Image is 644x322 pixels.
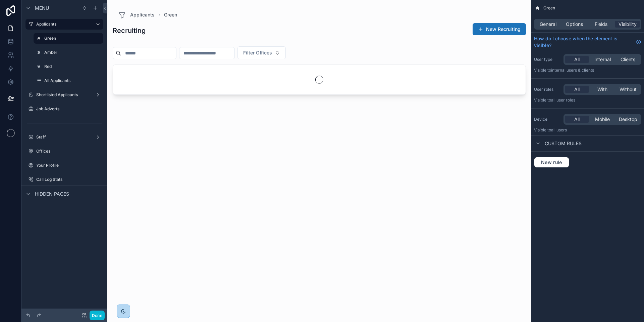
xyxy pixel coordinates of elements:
[36,92,93,97] label: Shortlisted Applicants
[35,5,49,11] span: Menu
[36,106,102,112] label: Job Adverts
[36,177,102,182] label: Call Log Stats
[36,149,102,154] label: Offices
[534,35,641,49] a: How do I choose when the element is visible?
[534,35,633,49] span: How do I choose when the element is visible?
[44,78,102,83] label: All Applicants
[534,117,561,122] label: Device
[534,68,641,73] p: Visible to
[90,311,105,320] button: Done
[597,86,607,93] span: With
[44,64,102,69] label: Red
[543,5,555,11] span: Green
[25,160,103,171] a: Your Profile
[621,56,635,63] span: Clients
[25,19,103,30] a: Applicants
[534,57,561,62] label: User type
[620,86,637,93] span: Without
[619,116,637,123] span: Desktop
[34,47,103,58] a: Amber
[36,22,90,27] label: Applicants
[595,21,607,28] span: Fields
[34,33,103,44] a: Green
[25,89,103,100] a: Shortlisted Applicants
[25,174,103,185] a: Call Log Stats
[574,86,580,93] span: All
[538,159,565,165] span: New rule
[551,97,575,103] span: All user roles
[36,163,102,168] label: Your Profile
[44,36,99,41] label: Green
[35,191,69,197] span: Hidden pages
[619,21,637,28] span: Visibility
[534,97,641,103] p: Visible to
[25,146,103,157] a: Offices
[34,75,103,86] a: All Applicants
[545,140,582,147] span: Custom rules
[25,132,103,143] a: Staff
[566,21,583,28] span: Options
[551,127,567,132] span: all users
[574,116,580,123] span: All
[44,50,102,55] label: Amber
[534,157,569,168] button: New rule
[574,56,580,63] span: All
[595,116,610,123] span: Mobile
[534,87,561,92] label: User roles
[540,21,556,28] span: General
[34,61,103,72] a: Red
[36,134,93,140] label: Staff
[534,127,641,133] p: Visible to
[594,56,611,63] span: Internal
[551,68,594,73] span: Internal users & clients
[25,104,103,114] a: Job Adverts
